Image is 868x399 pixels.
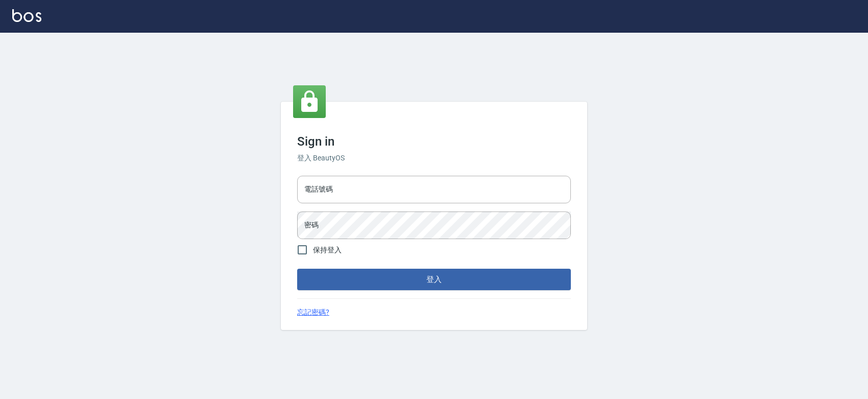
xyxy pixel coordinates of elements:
a: 忘記密碼? [297,307,329,318]
h3: Sign in [297,134,571,149]
button: 登入 [297,269,571,290]
img: Logo [12,9,41,22]
span: 保持登入 [313,245,342,255]
h6: 登入 BeautyOS [297,153,571,163]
